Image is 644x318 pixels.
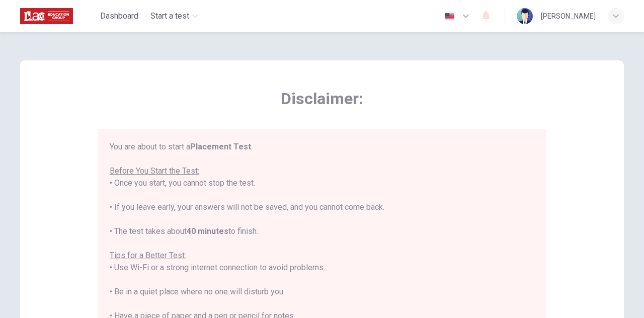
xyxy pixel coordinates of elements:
span: Start a test [150,10,189,22]
u: Before You Start the Test: [110,166,199,176]
u: Tips for a Better Test: [110,251,186,260]
img: Profile picture [517,8,533,24]
b: Placement Test [190,142,251,151]
img: ILAC logo [20,6,73,26]
img: en [443,13,456,20]
div: [PERSON_NAME] [541,10,596,22]
button: Start a test [146,7,202,25]
span: Disclaimer: [98,89,546,109]
span: Dashboard [100,10,138,22]
b: 40 minutes [187,226,228,236]
button: Dashboard [96,7,142,25]
a: ILAC logo [20,6,96,26]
